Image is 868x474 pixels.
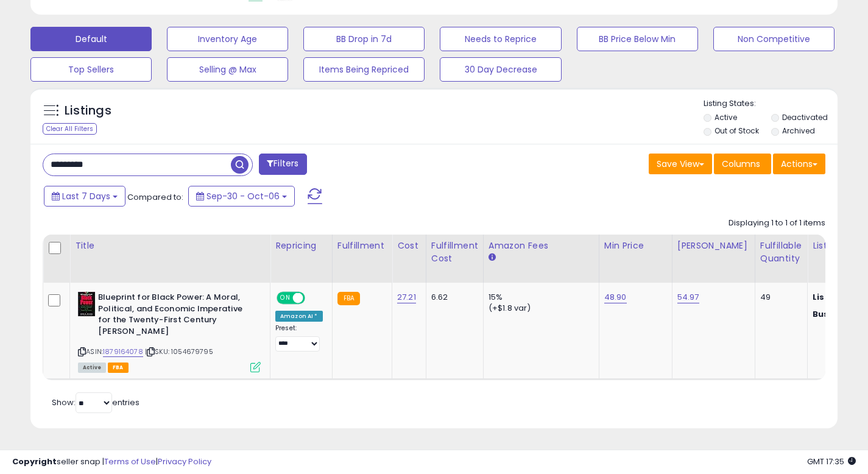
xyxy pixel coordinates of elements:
[807,456,856,467] span: 2025-10-14 17:35 GMT
[104,456,156,467] a: Terms of Use
[677,239,750,252] div: [PERSON_NAME]
[604,291,627,303] a: 48.90
[397,291,416,303] a: 27.21
[275,239,327,252] div: Repricing
[729,218,825,229] div: Displaying 1 to 1 of 1 items
[813,291,868,303] b: Listed Price:
[158,456,211,467] a: Privacy Policy
[782,126,815,136] label: Archived
[337,239,387,252] div: Fulfillment
[303,57,425,82] button: Items Being Repriced
[715,112,737,122] label: Active
[713,27,834,51] button: Non Competitive
[649,154,712,174] button: Save View
[259,154,306,175] button: Filters
[43,123,97,135] div: Clear All Filters
[275,311,323,322] div: Amazon AI *
[773,154,825,174] button: Actions
[440,57,561,82] button: 30 Day Decrease
[337,292,360,305] small: FBA
[760,292,798,303] div: 49
[78,363,106,373] span: All listings currently available for purchase on Amazon
[167,57,288,82] button: Selling @ Max
[103,347,143,357] a: 1879164078
[397,239,421,252] div: Cost
[52,397,139,408] span: Show: entries
[98,292,246,340] b: Blueprint for Black Power: A Moral, Political, and Economic Imperative for the Twenty-First Centu...
[714,154,771,174] button: Columns
[188,186,295,207] button: Sep-30 - Oct-06
[206,190,280,202] span: Sep-30 - Oct-06
[431,239,478,265] div: Fulfillment Cost
[440,27,561,51] button: Needs to Reprice
[127,191,183,203] span: Compared to:
[303,293,323,303] span: OFF
[30,57,152,82] button: Top Sellers
[75,239,265,252] div: Title
[65,102,111,119] h5: Listings
[760,239,802,265] div: Fulfillable Quantity
[577,27,698,51] button: BB Price Below Min
[30,27,152,51] button: Default
[275,324,323,352] div: Preset:
[12,456,211,468] div: seller snap | |
[78,292,261,371] div: ASIN:
[489,303,590,314] div: (+$1.8 var)
[715,126,759,136] label: Out of Stock
[108,363,129,373] span: FBA
[167,27,288,51] button: Inventory Age
[604,239,667,252] div: Min Price
[489,252,496,263] small: Amazon Fees.
[62,190,110,202] span: Last 7 Days
[677,291,699,303] a: 54.97
[782,112,828,122] label: Deactivated
[431,292,474,303] div: 6.62
[145,347,213,356] span: | SKU: 1054679795
[489,239,594,252] div: Amazon Fees
[704,98,838,110] p: Listing States:
[44,186,125,207] button: Last 7 Days
[303,27,425,51] button: BB Drop in 7d
[489,292,590,303] div: 15%
[278,293,293,303] span: ON
[78,292,95,316] img: 41ureWUL8DL._SL40_.jpg
[722,158,760,170] span: Columns
[12,456,57,467] strong: Copyright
